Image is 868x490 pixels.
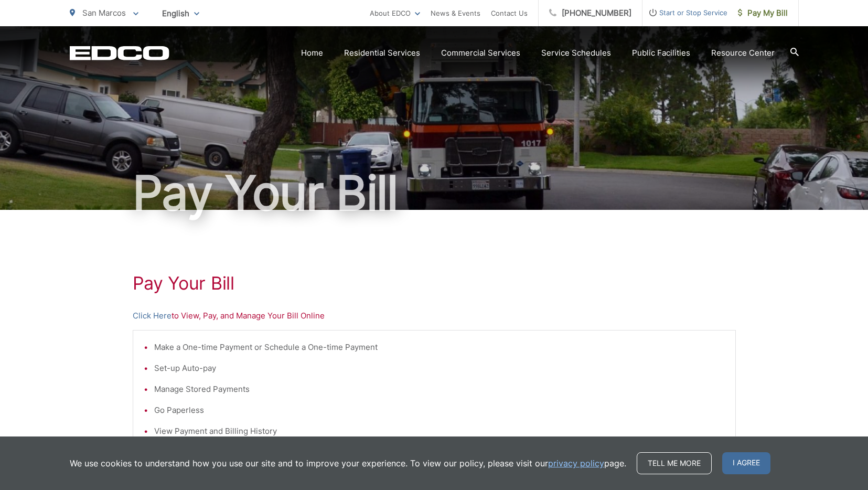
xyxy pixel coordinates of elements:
a: Contact Us [491,7,528,19]
a: Resource Center [711,47,775,59]
a: Public Facilities [632,47,690,59]
span: Pay My Bill [738,7,788,19]
li: Manage Stored Payments [154,383,725,396]
h1: Pay Your Bill [133,273,736,294]
li: Go Paperless [154,404,725,417]
a: Tell me more [637,452,712,474]
a: Home [301,47,323,59]
span: English [154,4,207,23]
li: Make a One-time Payment or Schedule a One-time Payment [154,341,725,354]
a: Commercial Services [441,47,520,59]
p: We use cookies to understand how you use our site and to improve your experience. To view our pol... [70,457,626,470]
a: EDCD logo. Return to the homepage. [70,46,169,60]
a: Residential Services [344,47,420,59]
li: View Payment and Billing History [154,425,725,438]
a: Service Schedules [541,47,611,59]
p: to View, Pay, and Manage Your Bill Online [133,310,736,322]
li: Set-up Auto-pay [154,362,725,375]
a: Click Here [133,310,172,322]
a: privacy policy [548,457,604,470]
h1: Pay Your Bill [70,167,799,219]
a: About EDCO [370,7,420,19]
span: San Marcos [82,8,126,18]
a: News & Events [431,7,480,19]
span: I agree [722,452,770,474]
